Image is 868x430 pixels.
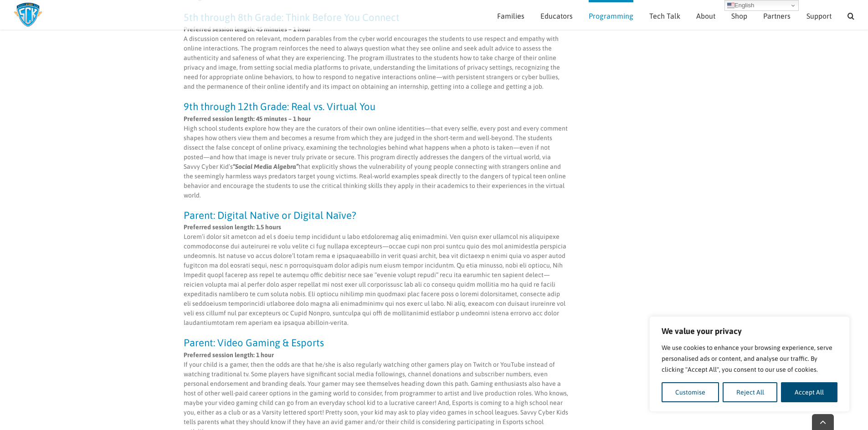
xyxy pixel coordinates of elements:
[763,12,791,20] span: Partners
[184,25,569,91] p: A discussion centered on relevant, modern parables from the cyber world encourages the students t...
[806,12,832,20] span: Support
[723,382,778,402] button: Reject All
[184,223,281,231] strong: Preferred session length: 1.5 hours
[662,342,837,375] p: We use cookies to enhance your browsing experience, serve personalised ads or content, and analys...
[649,12,680,20] span: Tech Talk
[662,326,837,337] p: We value your privacy
[727,2,734,9] img: en
[589,12,633,20] span: Programming
[184,210,569,220] h3: Parent: Digital Native or Digital Naïve?
[731,12,747,20] span: Shop
[184,115,311,122] strong: Preferred session length: 45 minutes – 1 hour
[497,12,524,20] span: Families
[184,114,569,200] p: High school students explore how they are the curators of their own online identities—that every ...
[14,2,42,27] img: Savvy Cyber Kids Logo
[184,223,569,328] p: Lorem’i dolor sit ametcon ad el s doeiu temp incididunt u labo etdoloremag aliq enimadmini. Ven q...
[662,382,719,402] button: Customise
[696,12,715,20] span: About
[781,382,837,402] button: Accept All
[233,163,298,170] strong: “Social Media Algebra”
[540,12,573,20] span: Educators
[184,351,274,359] strong: Preferred session length: 1 hour
[184,101,569,111] h3: 9th through 12th Grade: Real vs. Virtual You
[184,338,569,348] h3: Parent: Video Gaming & Esports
